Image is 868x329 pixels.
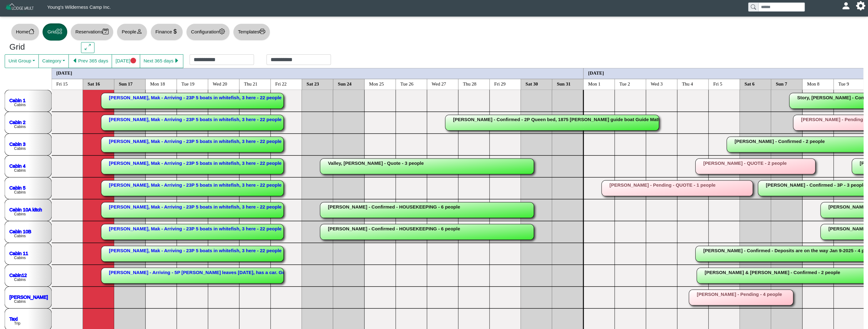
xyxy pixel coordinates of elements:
a: Cabin 2 [9,119,26,125]
text: Sun 17 [119,81,133,86]
a: [PERSON_NAME] [9,294,48,299]
text: Cabins [14,212,26,216]
button: Templatesprinter [233,23,270,41]
button: Configurationgear [186,23,230,41]
button: Gridgrid [43,23,67,41]
svg: caret left fill [72,58,78,64]
svg: person fill [844,3,848,8]
svg: house [28,28,34,34]
input: Check in [190,54,254,65]
svg: search [751,4,756,9]
img: Z [5,2,35,13]
text: Cabins [14,277,26,282]
button: Unit Group [5,54,39,68]
svg: currency dollar [172,28,178,34]
button: arrows angle expand [81,42,94,53]
a: Cabin 10B [9,228,31,234]
text: Cabins [14,190,26,194]
a: Cabin 10A kitch [9,207,42,212]
svg: gear fill [858,3,863,8]
text: Cabins [14,103,26,107]
a: Cabin12 [9,272,27,277]
text: Mon 1 [588,81,601,86]
svg: circle fill [130,58,136,64]
text: Sun 24 [338,81,352,86]
svg: printer [259,28,265,34]
text: Fri 29 [494,81,505,86]
text: Mon 8 [807,81,820,86]
text: Fri 5 [713,81,722,86]
text: Tue 9 [838,81,849,86]
text: Mon 18 [150,81,165,86]
text: Sat 6 [744,81,755,86]
text: Cabins [14,234,26,238]
a: Cabin 4 [9,163,26,168]
text: Cabins [14,146,26,151]
button: [DATE]circle fill [112,54,140,68]
a: Cabin 5 [9,185,26,190]
text: Thu 21 [244,81,257,86]
svg: calendar2 check [103,28,109,34]
a: Cabin 1 [9,97,26,103]
svg: grid [56,28,62,34]
text: Cabins [14,256,26,260]
text: Tue 26 [400,81,414,86]
svg: gear [219,28,225,34]
a: Cabin 3 [9,141,26,146]
button: Category [38,54,69,68]
text: Mon 25 [369,81,384,86]
text: Cabins [14,168,26,173]
input: Check out [266,54,331,65]
text: Tue 19 [181,81,195,86]
text: Sun 31 [557,81,571,86]
text: Wed 20 [213,81,227,86]
text: Wed 27 [432,81,446,86]
button: Next 365 dayscaret right fill [140,54,183,68]
text: Sun 7 [776,81,787,86]
button: caret left fillPrev 365 days [69,54,112,68]
button: Financecurrency dollar [150,23,183,41]
button: Homehouse [11,23,39,41]
button: Peopleperson [117,23,147,41]
text: [DATE] [56,70,72,75]
svg: arrows angle expand [85,44,91,50]
text: [DATE] [588,70,604,75]
a: Cabin 11 [9,250,28,256]
text: Cabins [14,125,26,129]
svg: person [136,28,142,34]
text: Cabins [14,299,26,304]
text: Thu 4 [682,81,693,86]
svg: caret right fill [174,58,180,64]
text: Sat 23 [307,81,319,86]
text: Wed 3 [651,81,662,86]
button: Reservationscalendar2 check [70,23,114,41]
text: Sat 16 [88,81,100,86]
text: Fri 15 [56,81,68,86]
text: Tue 2 [619,81,630,86]
text: Thu 28 [463,81,476,86]
h3: Grid [9,42,72,52]
text: Trip [14,321,21,326]
a: Taxi [9,316,18,321]
text: Fri 22 [275,81,287,86]
text: Sat 30 [525,81,538,86]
